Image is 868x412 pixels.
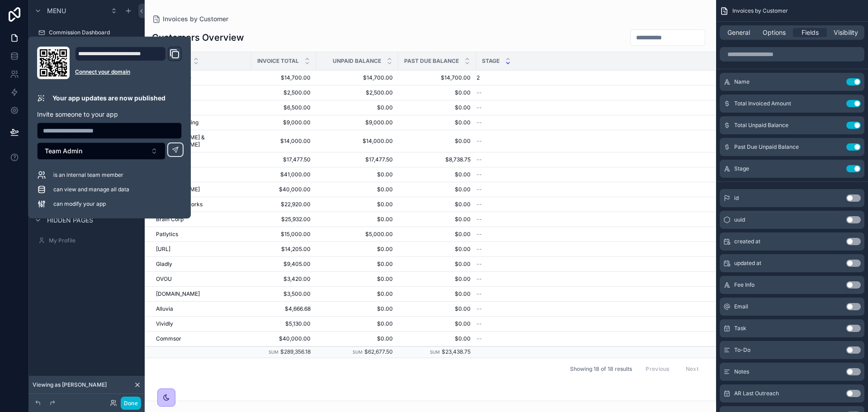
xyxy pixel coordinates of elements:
span: [URL] [156,246,170,253]
span: can modify your app [53,200,106,208]
label: Commission Dashboard [49,29,137,36]
span: Stage [734,165,749,172]
span: Unpaid Balance [333,57,381,65]
span: $14,700.00 [321,74,393,81]
span: $0.00 [404,216,471,223]
span: -- [476,260,482,268]
span: OVOU [156,275,172,283]
span: Visibility [834,28,858,37]
span: $0.00 [404,275,471,283]
span: $0.00 [404,119,471,126]
button: Select Button [37,142,165,160]
span: -- [476,201,482,208]
span: Alluvia [156,305,173,313]
span: $22,920.00 [257,201,311,208]
span: $0.00 [321,305,393,313]
span: $2,500.00 [257,89,311,96]
span: created at [734,238,760,245]
span: $289,356.18 [280,348,311,355]
span: $0.00 [321,186,393,193]
span: is an internal team member [53,171,123,179]
span: Viewing as [PERSON_NAME] [33,381,107,388]
span: Total Invoiced Amount [734,100,791,107]
span: $14,205.00 [257,246,311,253]
span: -- [476,137,482,145]
span: can view and manage all data [53,186,129,193]
a: Invoices by Customer [152,14,228,24]
button: Done [121,397,141,410]
p: Your app updates are now published [52,94,165,103]
small: Sum [269,350,278,355]
span: $41,000.00 [257,171,311,178]
span: $0.00 [321,216,393,223]
span: Task [734,325,746,332]
span: [PERSON_NAME] & [PERSON_NAME] [156,134,246,148]
span: -- [476,186,482,193]
span: $0.00 [404,171,471,178]
label: My Profile [49,237,137,244]
span: $2,500.00 [321,89,393,96]
span: $6,500.00 [257,104,311,111]
span: $8,738.75 [404,156,471,163]
h1: Customers Overview [152,31,244,44]
span: $40,000.00 [257,335,311,342]
small: Sum [353,350,363,355]
span: $23,438.75 [442,348,471,355]
span: Past Due Balance [404,57,459,65]
span: -- [476,104,482,111]
span: $9,000.00 [321,119,393,126]
span: $17,477.50 [321,156,393,163]
span: -- [476,119,482,126]
span: id [734,194,739,202]
div: Domain and Custom Link [75,47,182,79]
span: $0.00 [404,231,471,238]
span: $0.00 [404,201,471,208]
span: -- [476,89,482,96]
span: -- [476,246,482,253]
span: $15,000.00 [257,231,311,238]
span: Notes [734,368,749,375]
span: $0.00 [404,335,471,342]
span: Past Due Unpaid Balance [734,143,799,151]
span: $0.00 [404,290,471,298]
span: Name [734,78,750,85]
span: $17,477.50 [257,156,311,163]
span: $0.00 [321,275,393,283]
span: Fee Info [734,281,755,289]
span: $0.00 [404,104,471,111]
span: General [727,28,750,37]
span: $0.00 [404,137,471,145]
span: Invoices by Customer [163,14,228,24]
span: $62,677.50 [364,348,393,355]
span: Showing 18 of 18 results [570,365,632,373]
span: $9,000.00 [257,119,311,126]
a: Commission Dashboard [34,25,139,40]
span: Invoices by Customer [732,7,788,14]
span: [DOMAIN_NAME] [156,290,200,298]
p: Invite someone to your app [37,110,182,119]
span: Team Admin [45,147,82,156]
span: $3,500.00 [257,290,311,298]
span: updated at [734,260,761,267]
span: $0.00 [321,320,393,327]
span: $9,405.00 [257,260,311,268]
span: Options [763,28,786,37]
span: Commsor [156,335,181,342]
span: $0.00 [321,290,393,298]
span: $3,420.00 [257,275,311,283]
span: Brain Corp [156,216,184,223]
span: -- [476,275,482,283]
span: $0.00 [321,104,393,111]
span: $0.00 [404,246,471,253]
span: $0.00 [321,335,393,342]
span: -- [476,305,482,313]
span: -- [476,231,482,238]
span: -- [476,335,482,342]
span: Email [734,303,748,310]
span: Menu [47,6,66,15]
span: Invoice Total [257,57,299,65]
span: $5,000.00 [321,231,393,238]
span: $14,000.00 [257,137,311,145]
span: Vividly [156,320,173,327]
span: $0.00 [321,171,393,178]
